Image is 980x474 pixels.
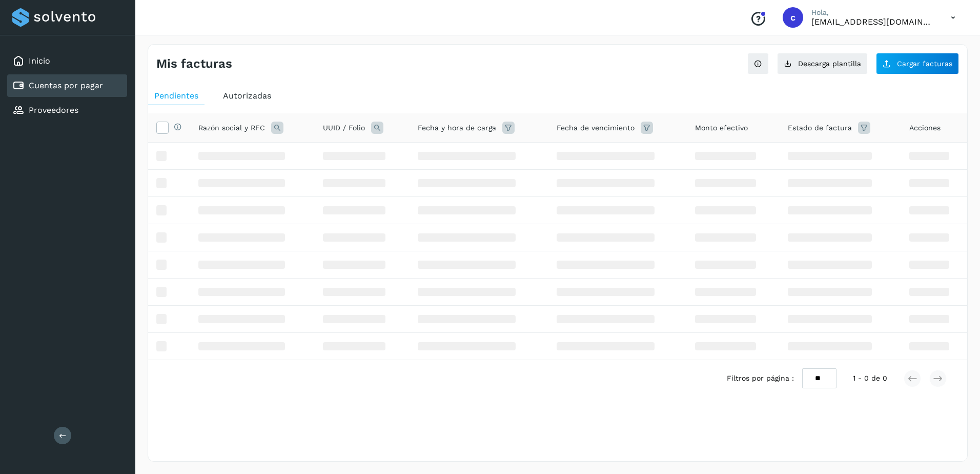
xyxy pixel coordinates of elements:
div: Proveedores [7,99,127,122]
p: cxp@53cargo.com [811,17,934,27]
span: Autorizadas [223,91,271,101]
div: Inicio [7,50,127,72]
h4: Mis facturas [156,56,232,71]
a: Inicio [29,56,50,66]
span: UUID / Folio [323,123,365,133]
span: Acciones [909,123,941,133]
span: 1 - 0 de 0 [853,373,887,384]
span: Estado de factura [788,123,852,133]
span: Razón social y RFC [198,123,265,133]
span: Descarga plantilla [798,60,861,67]
span: Pendientes [154,91,198,101]
div: Cuentas por pagar [7,74,127,97]
p: Hola, [811,8,934,17]
a: Proveedores [29,105,78,115]
button: Cargar facturas [876,53,959,74]
button: Descarga plantilla [777,53,868,74]
a: Cuentas por pagar [29,81,103,90]
span: Filtros por página : [727,373,794,384]
span: Fecha y hora de carga [418,123,496,133]
span: Fecha de vencimiento [557,123,635,133]
span: Cargar facturas [897,60,952,67]
span: Monto efectivo [695,123,748,133]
